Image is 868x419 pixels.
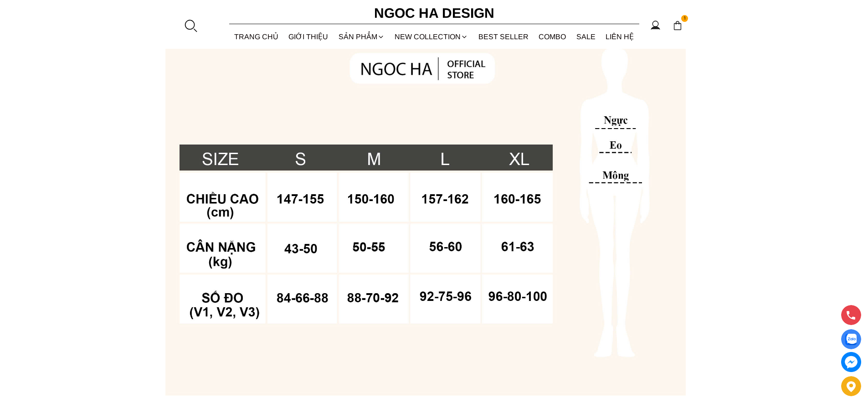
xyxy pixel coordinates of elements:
[841,352,861,372] a: messenger
[681,15,688,22] span: 1
[534,25,571,49] a: Combo
[390,25,473,49] a: NEW COLLECTION
[845,334,857,345] img: Display image
[841,329,861,349] a: Display image
[366,2,503,24] a: Ngoc Ha Design
[229,25,284,49] a: TRANG CHỦ
[601,25,639,49] a: LIÊN HỆ
[473,25,534,49] a: BEST SELLER
[571,25,601,49] a: SALE
[673,21,683,31] img: img-CART-ICON-ksit0nf1
[283,25,334,49] a: GIỚI THIỆU
[334,25,390,49] div: SẢN PHẨM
